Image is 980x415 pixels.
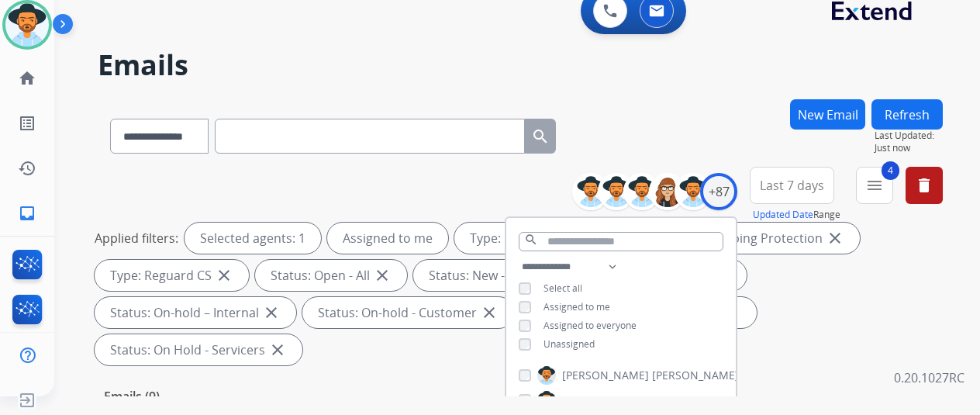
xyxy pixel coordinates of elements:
span: Range [753,208,840,221]
span: [PERSON_NAME] [562,368,649,383]
div: Type: Reguard CS [95,260,249,291]
span: 4 [882,161,899,180]
div: Status: Open - All [255,260,407,291]
button: 4 [856,167,893,204]
span: Assigned to me [543,300,610,313]
span: [PERSON_NAME] [562,393,649,408]
button: New Email [790,99,865,130]
p: Applied filters: [95,229,178,247]
span: [PERSON_NAME] [652,393,739,408]
span: [PERSON_NAME] [652,368,739,383]
mat-icon: inbox [18,204,36,223]
div: Type: Shipping Protection [657,223,860,254]
mat-icon: home [18,69,36,88]
div: Status: On Hold - Servicers [95,334,302,365]
mat-icon: history [18,159,36,178]
button: Refresh [871,99,943,130]
button: Updated Date [753,209,813,221]
h2: Emails [98,50,943,81]
div: Assigned to me [327,223,448,254]
div: Type: Customer Support [454,223,650,254]
p: Emails (9) [98,387,166,406]
img: avatar [5,3,49,47]
mat-icon: delete [915,176,933,195]
span: Unassigned [543,337,595,351]
p: 0.20.1027RC [894,368,964,387]
mat-icon: close [215,266,233,285]
mat-icon: close [373,266,392,285]
mat-icon: close [480,303,499,322]
span: Last 7 days [760,182,824,188]
span: Assigned to everyone [543,319,637,332]
mat-icon: search [531,127,550,146]
span: Select all [543,282,582,295]
div: Status: On-hold - Customer [302,297,514,328]
span: Last Updated: [875,130,943,142]
div: Selected agents: 1 [185,223,321,254]
div: +87 [700,173,737,210]
div: Status: New - Initial [413,260,577,291]
div: Status: On-hold – Internal [95,297,296,328]
mat-icon: close [268,341,287,359]
mat-icon: close [826,229,844,247]
button: Last 7 days [750,167,834,204]
mat-icon: search [524,233,538,247]
span: Just now [875,142,943,154]
mat-icon: menu [865,176,884,195]
mat-icon: close [262,303,281,322]
mat-icon: list_alt [18,114,36,133]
